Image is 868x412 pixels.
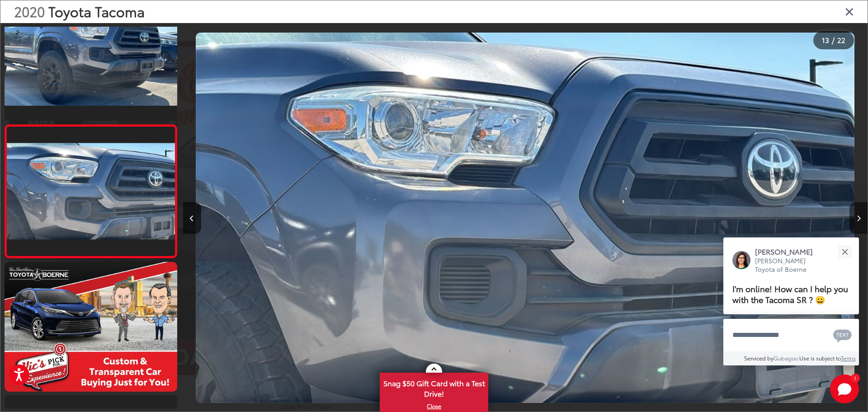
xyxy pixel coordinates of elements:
button: Next image [849,202,868,234]
img: 2020 Toyota Tacoma SR [3,261,179,393]
span: Toyota Tacoma [48,1,145,21]
span: 1 [854,376,856,380]
a: Gubagoo. [774,354,799,362]
a: Terms [841,354,856,362]
svg: Start Chat [830,374,859,403]
i: Close gallery [845,5,854,17]
span: Snag $50 Gift Card with a Test Drive! [381,374,487,401]
span: Use is subject to [799,354,841,362]
img: 2020 Toyota Tacoma SR [196,33,855,403]
button: Toggle Chat Window [830,374,859,403]
button: Chat with SMS [830,325,854,345]
span: 22 [837,35,845,45]
span: I'm online! How can I help you with the Tacoma SR ? 😀 [732,282,848,305]
svg: Text [833,328,852,343]
span: / [831,37,835,43]
img: 2020 Toyota Tacoma SR [5,143,176,240]
textarea: Type your message [723,319,859,351]
div: Close[PERSON_NAME][PERSON_NAME] Toyota of BoerneI'm online! How can I help you with the Tacoma SR... [723,237,859,365]
button: Previous image [183,202,201,234]
div: 2020 Toyota Tacoma SR 12 [183,33,867,403]
p: [PERSON_NAME] Toyota of Boerne [755,256,822,274]
span: Serviced by [744,354,774,362]
span: 2020 [14,1,45,21]
p: [PERSON_NAME] [755,246,822,256]
button: Close [835,242,854,261]
img: 2020 Toyota Tacoma SR [3,7,179,106]
span: 13 [822,35,829,45]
